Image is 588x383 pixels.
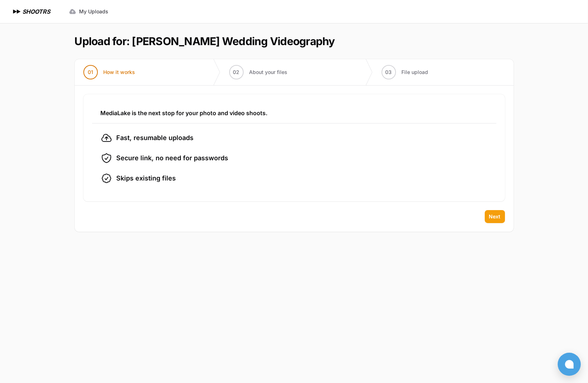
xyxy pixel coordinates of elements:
a: My Uploads [65,5,113,18]
span: File upload [402,69,428,76]
span: How it works [104,69,135,76]
h3: MediaLake is the next stop for your photo and video shoots. [101,109,488,117]
button: 01 How it works [75,59,144,85]
button: Next [485,210,505,223]
button: 02 About your files [221,59,296,85]
span: Next [489,213,501,220]
button: Open chat window [558,353,581,376]
span: About your files [249,69,288,76]
span: Skips existing files [117,173,176,183]
h1: SHOOTRS [22,7,50,16]
span: Fast, resumable uploads [117,133,194,143]
span: 01 [88,69,93,76]
span: Secure link, no need for passwords [117,153,228,163]
span: My Uploads [79,8,108,15]
h1: Upload for: [PERSON_NAME] Wedding Videography [75,35,335,48]
img: SHOOTRS [12,7,22,16]
span: 03 [386,69,392,76]
a: SHOOTRS SHOOTRS [12,7,50,16]
button: 03 File upload [373,59,437,85]
span: 02 [233,69,240,76]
